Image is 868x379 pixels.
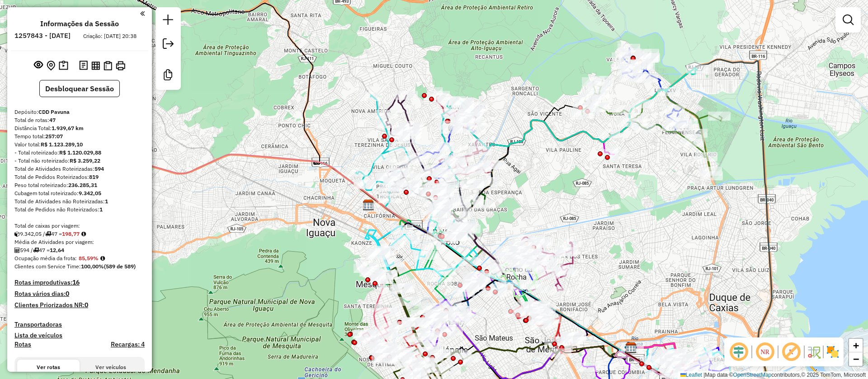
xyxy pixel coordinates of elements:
div: Criação: [DATE] 20:38 [80,32,140,40]
img: Exibir/Ocultar setores [826,345,840,359]
div: 9.342,05 / 47 = [14,230,145,238]
h4: Clientes Priorizados NR: [14,301,145,309]
button: Visualizar relatório de Roteirização [90,59,102,71]
button: Exibir sessão original [32,58,45,73]
i: Cubagem total roteirizado [14,231,20,237]
div: Cubagem total roteirizado: [14,189,145,197]
strong: 1 [99,206,103,213]
div: Depósito: [14,108,145,116]
strong: 47 [49,117,56,123]
div: Total de Atividades não Roteirizadas: [14,197,145,206]
strong: 1.939,67 km [52,125,84,131]
h4: Recargas: 4 [111,341,145,348]
h4: Transportadoras [14,321,145,328]
div: Total de caixas por viagem: [14,222,145,230]
h4: Lista de veículos [14,332,145,339]
strong: R$ 1.123.289,10 [41,141,83,148]
strong: 198,77 [62,230,80,237]
strong: 0 [66,290,69,298]
strong: 819 [89,173,99,180]
h6: 1257843 - [DATE] [14,32,71,40]
strong: 9.342,05 [79,190,101,197]
a: OpenStreetMap [733,372,772,378]
div: Total de rotas: [14,116,145,124]
button: Centralizar mapa no depósito ou ponto de apoio [45,59,57,73]
a: Nova sessão e pesquisa [159,11,177,31]
div: Total de Atividades Roteirizadas: [14,165,145,173]
strong: R$ 3.259,22 [70,157,100,164]
h4: Informações da Sessão [40,19,119,28]
span: Ocupação média da frota: [14,255,77,262]
button: Visualizar Romaneio [102,59,114,72]
strong: 236.285,31 [68,182,97,188]
a: Zoom out [849,352,863,366]
strong: (589 de 589) [104,263,136,270]
strong: 16 [72,278,80,286]
a: Exportar sessão [159,35,177,55]
button: Painel de Sugestão [57,59,70,73]
button: Logs desbloquear sessão [77,59,90,73]
div: Valor total: [14,140,145,149]
img: PA - Baixada [503,279,515,290]
div: Total de Pedidos Roteirizados: [14,173,145,181]
div: Distância Total: [14,124,145,132]
img: Fluxo de ruas [807,345,821,359]
button: Desbloquear Sessão [39,80,120,97]
span: Ocultar NR [754,341,776,363]
div: - Total não roteirizado: [14,157,145,165]
span: Ocultar deslocamento [728,341,750,363]
div: Média de Atividades por viagem: [14,238,145,246]
div: 594 / 47 = [14,246,145,254]
a: Criar modelo [159,66,177,86]
span: + [853,340,859,351]
span: Clientes com Service Time: [14,263,81,270]
a: Zoom in [849,339,863,352]
strong: 1 [105,198,108,205]
strong: CDD Pavuna [38,108,70,115]
div: - Total roteirizado: [14,149,145,157]
strong: 12,64 [50,247,64,253]
em: Média calculada utilizando a maior ocupação (%Peso ou %Cubagem) de cada rota da sessão. Rotas cro... [100,256,105,261]
img: 506 UDC Light MVT Pavuna [624,342,636,354]
button: Imprimir Rotas [114,59,127,72]
span: | [703,372,705,378]
img: CDD Pavuna [625,342,637,354]
a: Leaflet [680,372,702,378]
button: Ver veículos [80,360,142,375]
a: Exibir filtros [839,11,857,29]
a: Clique aqui para minimizar o painel [140,8,145,19]
img: CDD Nova Iguaçu [363,199,374,211]
strong: 85,59% [79,255,99,262]
i: Meta Caixas/viagem: 211,40 Diferença: -12,63 [81,231,86,237]
strong: 0 [85,301,88,309]
strong: 594 [94,165,104,172]
i: Total de rotas [45,231,51,237]
strong: 100,00% [81,263,104,270]
div: Map data © contributors,© 2025 TomTom, Microsoft [678,371,868,379]
strong: 257:07 [45,133,63,140]
i: Total de rotas [33,248,39,253]
div: Peso total roteirizado: [14,181,145,189]
div: Total de Pedidos não Roteirizados: [14,206,145,214]
span: − [853,353,859,365]
h4: Rotas improdutivas: [14,279,145,286]
div: Tempo total: [14,132,145,140]
strong: R$ 1.120.029,88 [59,149,101,156]
i: Total de Atividades [14,248,20,253]
span: Exibir rótulo [780,341,802,363]
button: Ver rotas [17,360,80,375]
h4: Rotas vários dias: [14,290,145,298]
a: Rotas [14,341,31,348]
